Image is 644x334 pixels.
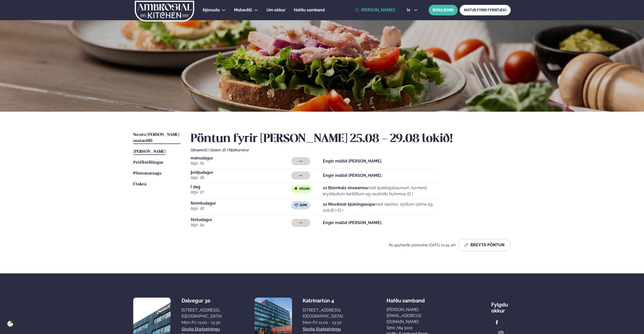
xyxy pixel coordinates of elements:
a: Prófílstillingar [133,160,163,166]
span: ágú. 26 [191,175,291,181]
span: ágú. 29 [191,222,291,228]
span: Um okkur [267,8,285,12]
a: Næstu [PERSON_NAME] matseðill [133,132,181,144]
span: Súpa [300,203,307,207]
a: Pöntunarsaga [133,171,161,177]
div: Mon-Fri: 11:00 - 13:30 [182,320,222,326]
p: Sími: 784 1010 [387,325,448,331]
span: [PERSON_NAME] [133,150,166,154]
a: Matseðill [234,7,252,13]
a: Skoða staðsetningu [182,326,220,332]
span: --- [299,174,303,178]
span: föstudagur [191,218,291,222]
button: Breyta Pöntun [458,239,511,251]
a: Skoða staðsetningu [303,326,341,332]
div: [STREET_ADDRESS], [GEOGRAPHIC_DATA] [182,307,222,319]
span: Hafðu samband [387,294,425,304]
a: Um okkur [267,7,285,13]
span: Vegan [299,187,309,191]
span: Næstu [PERSON_NAME] matseðill [133,133,179,143]
span: Þú uppfærðir pöntunina [DATE] 10:45 am [389,243,456,247]
a: [PERSON_NAME][EMAIL_ADDRESS][DOMAIN_NAME] [387,307,448,325]
a: MATUR FYRIR FYRIRTÆKI [460,5,511,15]
span: þriðjudagur [191,171,291,175]
span: Í dag [191,185,291,189]
img: soup.svg [294,203,298,207]
strong: Engin máltíð [PERSON_NAME]. [323,173,382,178]
strong: Engin máltíð [PERSON_NAME]. [323,220,382,225]
span: Útskrá [133,182,146,186]
span: (D ) Mjólkurvörur [223,148,249,152]
span: Hafðu samband [294,8,325,12]
button: BÓKA BORÐ [429,5,458,15]
span: --- [299,221,303,225]
img: Vegan.svg [294,186,298,190]
button: is [403,8,422,12]
span: Matseðill [234,8,252,12]
a: [PERSON_NAME] [133,149,166,155]
p: með nachos, sýrðum rjóma og osti (D ) (G ) [323,201,438,213]
strong: 1x Blómkáls shawarma [323,185,367,190]
span: fimmtudagur [191,201,291,205]
div: Fylgdu okkur [491,298,511,314]
a: image alt [492,317,502,328]
div: Ofnæmi: [191,148,511,152]
strong: Engin máltíð [PERSON_NAME]. [323,159,382,163]
span: Prófílstillingar [133,160,163,165]
strong: 1x Mexíkósk kjúklingasúpa [323,202,375,207]
div: [STREET_ADDRESS], [GEOGRAPHIC_DATA] [303,307,343,319]
span: mánudagur [191,156,291,160]
span: --- [299,159,303,163]
span: Þjónusta [203,8,220,12]
span: ágú. 25 [191,160,291,166]
div: Dalvegur 30 [182,298,222,304]
a: Þjónusta [203,7,220,13]
a: Útskrá [133,181,146,187]
img: image alt [494,320,500,325]
h2: Pöntun fyrir [PERSON_NAME] 25.08 - 29.08 lokið! [191,132,511,146]
span: Pöntunarsaga [133,171,161,176]
span: ágú. 27 [191,189,291,195]
p: með kjúklingabaunum, turmeric krydduðum kartöflum og rauðrófu hummus (G ) [323,185,438,197]
a: [PERSON_NAME]! [355,8,395,12]
div: Katrínartún 4 [303,298,343,304]
a: Cookie settings [5,319,15,329]
span: (G ) Glúten , [204,148,223,152]
img: logo [134,1,195,21]
span: is [407,8,412,12]
a: Hafðu samband [294,7,325,13]
div: Mon-Fri: 11:00 - 13:30 [303,320,343,326]
span: ágú. 28 [191,205,291,211]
